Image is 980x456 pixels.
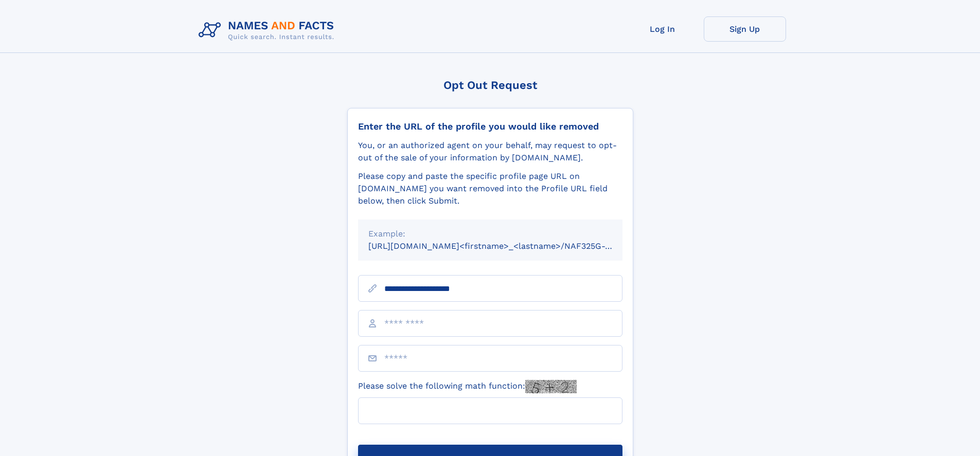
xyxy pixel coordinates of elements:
div: You, or an authorized agent on your behalf, may request to opt-out of the sale of your informatio... [358,139,622,164]
div: Example: [368,228,612,240]
div: Opt Out Request [347,79,633,92]
div: Please copy and paste the specific profile page URL on [DOMAIN_NAME] you want removed into the Pr... [358,170,622,207]
small: [URL][DOMAIN_NAME]<firstname>_<lastname>/NAF325G-xxxxxxxx [368,241,642,251]
a: Log In [621,16,704,42]
label: Please solve the following math function: [358,380,577,393]
a: Sign Up [704,16,786,42]
div: Enter the URL of the profile you would like removed [358,121,622,132]
img: Logo Names and Facts [194,16,343,44]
